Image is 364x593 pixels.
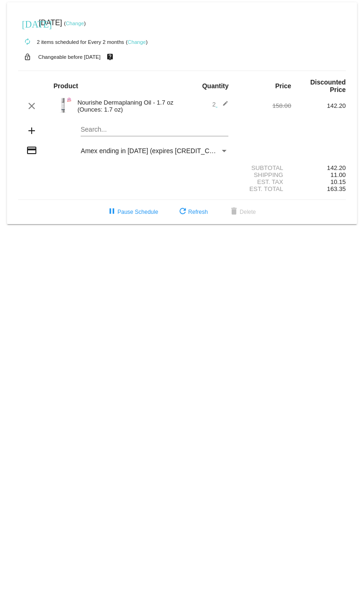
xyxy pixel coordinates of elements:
span: Pause Schedule [106,209,158,215]
mat-icon: delete [228,206,240,218]
button: Delete [221,204,263,220]
a: Change [66,21,84,26]
mat-select: Payment Method [81,147,228,155]
small: ( ) [126,39,148,45]
small: Changeable before [DATE] [38,54,101,60]
button: Refresh [170,204,215,220]
strong: Discounted Price [310,78,346,93]
span: 10.15 [330,178,346,185]
div: Subtotal [237,164,291,171]
strong: Quantity [202,82,229,90]
mat-icon: edit [217,100,228,112]
strong: Price [275,82,291,90]
mat-icon: add [26,125,37,136]
div: Est. Tax [237,178,291,185]
span: 11.00 [330,171,346,178]
span: Delete [228,209,256,215]
div: 158.00 [237,102,291,109]
strong: Product [54,82,78,90]
a: Change [128,39,146,45]
span: Refresh [177,209,208,215]
div: 142.20 [291,102,346,109]
mat-icon: live_help [104,51,116,63]
div: 142.20 [291,164,346,171]
mat-icon: credit_card [26,145,37,156]
span: Amex ending in [DATE] (expires [CREDIT_CARD_DATA]) [81,147,247,155]
button: Pause Schedule [99,204,165,220]
span: 163.35 [327,185,346,192]
div: Est. Total [237,185,291,192]
div: Shipping [237,171,291,178]
small: 2 items scheduled for Every 2 months [18,39,124,45]
mat-icon: pause [106,206,117,218]
mat-icon: lock_open [22,51,33,63]
mat-icon: autorenew [22,36,33,48]
div: Nourishe Dermaplaning Oil - 1.7 oz (Ounces: 1.7 oz) [73,99,182,113]
mat-icon: clear [26,100,37,112]
img: 5.png [54,96,72,114]
mat-icon: [DATE] [22,18,33,29]
small: ( ) [64,21,86,26]
mat-icon: refresh [177,206,188,218]
span: 2 [212,101,228,108]
input: Search... [81,126,228,134]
